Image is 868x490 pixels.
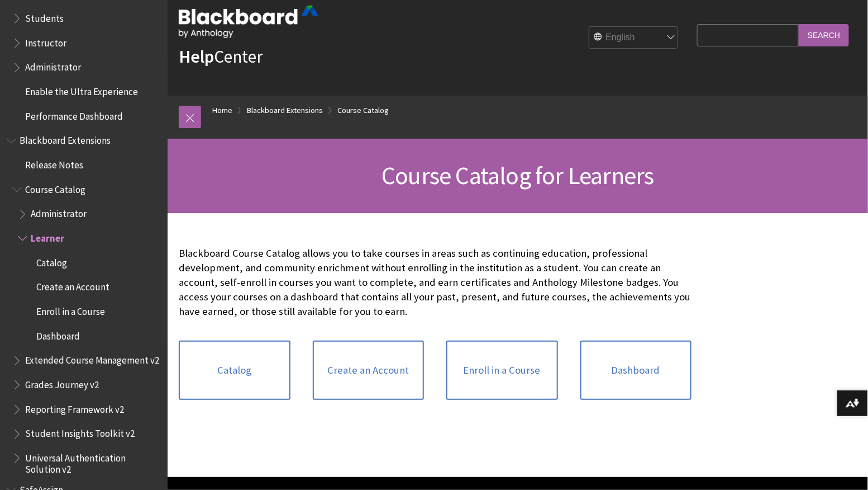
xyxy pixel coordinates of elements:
[381,160,654,191] span: Course Catalog for Learners
[580,341,692,400] a: Dashboard
[313,341,425,400] a: Create an Account
[31,205,87,220] span: Administrator
[25,449,160,475] span: Universal Authentication Solution v2
[589,27,679,49] select: Site Language Selector
[20,131,111,147] span: Blackboard Extensions
[179,6,318,38] img: Blackboard by Anthology
[36,253,67,268] span: Catalog
[7,131,161,475] nav: Book outline for Blackboard Extensions
[36,302,105,317] span: Enroll in a Course
[179,45,263,68] a: HelpCenter
[25,9,64,24] span: Students
[25,351,159,366] span: Extended Course Management v2
[212,103,232,117] a: Home
[25,425,135,440] span: Student Insights Toolkit v2
[446,341,558,400] a: Enroll in a Course
[799,24,849,46] input: Search
[25,82,138,97] span: Enable the Ultra Experience
[25,180,85,195] span: Course Catalog
[25,34,66,49] span: Instructor
[25,400,124,415] span: Reporting Framework v2
[179,45,214,68] strong: Help
[25,107,123,122] span: Performance Dashboard
[36,327,80,342] span: Dashboard
[25,58,81,73] span: Administrator
[31,229,64,244] span: Learner
[25,375,99,390] span: Grades Journey v2
[36,278,109,293] span: Create an Account
[25,156,83,171] span: Release Notes
[179,341,290,400] a: Catalog
[179,246,691,319] p: Blackboard Course Catalog allows you to take courses in areas such as continuing education, profe...
[337,103,389,117] a: Course Catalog
[247,103,323,117] a: Blackboard Extensions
